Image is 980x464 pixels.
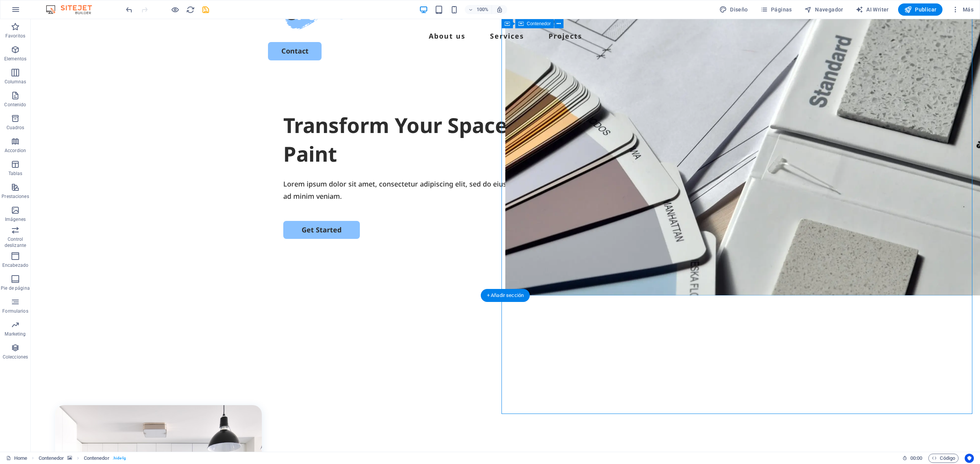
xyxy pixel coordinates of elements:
button: Código [928,454,959,463]
button: Más [949,3,977,16]
button: reload [186,5,195,14]
p: Formularios [2,308,28,314]
span: Haz clic para seleccionar y doble clic para editar [84,454,109,463]
span: Haz clic para seleccionar y doble clic para editar [39,454,64,463]
p: Tablas [8,170,23,177]
p: Favoritos [5,33,25,39]
h6: Tiempo de la sesión [902,454,923,463]
span: Navegador [804,6,843,13]
p: Elementos [4,56,26,62]
i: Deshacer: Añadir elemento (Ctrl+Z) [125,5,134,14]
img: logo_orange.svg [12,12,18,18]
i: Al redimensionar, ajustar el nivel de zoom automáticamente para ajustarse al dispositivo elegido. [496,6,503,13]
span: Diseño [719,6,748,13]
span: Más [952,6,973,13]
i: Volver a cargar página [186,5,195,14]
span: Páginas [760,6,792,13]
div: Palabras clave [90,45,122,50]
button: AI Writer [853,3,892,16]
span: AI Writer [856,6,889,13]
img: tab_domain_overview_orange.svg [32,44,38,50]
span: . hide-lg [113,454,126,463]
span: 00 00 [910,454,922,463]
p: Prestaciones [2,193,29,200]
span: Contenedor [527,21,551,26]
button: save [201,5,210,14]
button: Navegador [801,3,846,16]
div: Dominio: [DOMAIN_NAME] [20,20,86,26]
i: Guardar (Ctrl+S) [201,5,210,14]
button: Usercentrics [965,454,974,463]
button: Diseño [716,3,751,16]
i: Este elemento contiene un fondo [67,456,72,460]
p: Columnas [5,79,26,85]
button: Haz clic para salir del modo de previsualización y seguir editando [170,5,180,14]
button: Páginas [757,3,795,16]
button: undo [124,5,134,14]
p: Contenido [4,102,26,108]
button: Publicar [898,3,943,16]
button: 100% [465,5,492,14]
p: Encabezado [2,262,28,268]
p: Marketing [5,331,26,337]
img: website_grey.svg [12,20,18,26]
div: v 4.0.25 [21,12,38,18]
p: Pie de página [1,285,29,291]
p: Colecciones [3,354,28,360]
div: Dominio [40,45,59,50]
h6: 100% [476,5,488,14]
span: : [916,455,917,461]
p: Cuadros [7,125,24,131]
a: Haz clic para cancelar la selección y doble clic para abrir páginas [6,454,27,463]
p: Accordion [5,148,26,154]
nav: breadcrumb [39,454,126,463]
span: Código [932,454,955,463]
img: tab_keywords_by_traffic_grey.svg [82,44,88,50]
img: Editor Logo [44,5,101,14]
span: Publicar [904,6,937,13]
div: + Añadir sección [481,289,530,302]
p: Imágenes [5,216,26,222]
